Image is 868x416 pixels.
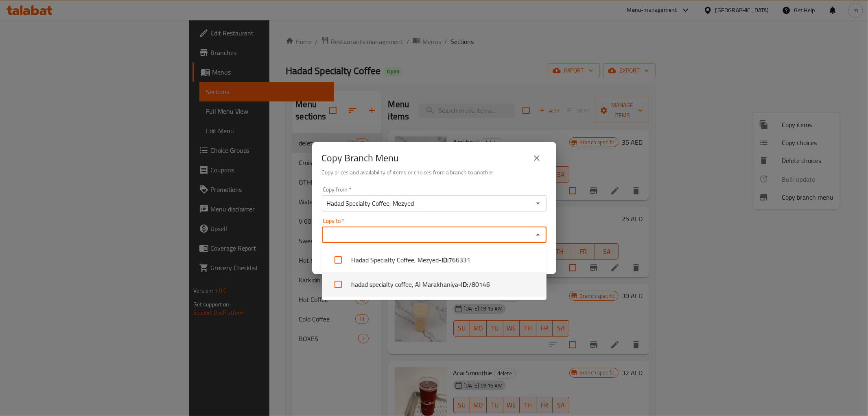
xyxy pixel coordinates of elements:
b: - ID: [458,280,468,289]
button: Open [532,198,544,209]
li: Hadad Specialty Coffee, Mezyed [322,248,547,272]
b: - ID: [439,255,448,265]
span: 766331 [448,255,470,265]
h6: Copy prices and availability of items or choices from a branch to another [322,168,547,177]
li: hadad specialty coffee, Al Marakhaniya [322,272,547,297]
button: Close [532,229,544,240]
span: 780146 [468,280,490,289]
h2: Copy Branch Menu [322,152,399,165]
button: close [527,148,547,168]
